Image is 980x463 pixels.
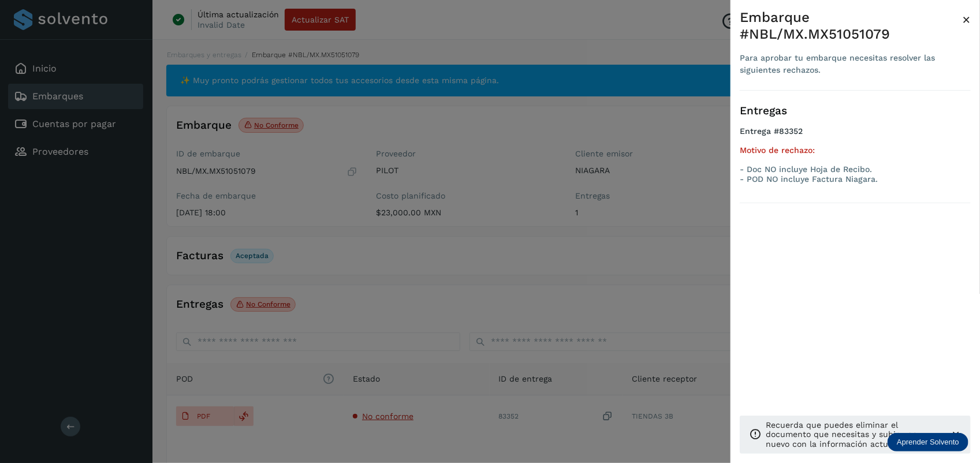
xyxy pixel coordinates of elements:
[740,104,971,118] h3: Entregas
[888,433,968,451] div: Aprender Solvento
[740,9,962,43] div: Embarque #NBL/MX.MX51051079
[740,165,971,184] p: - Doc NO incluye Hoja de Recibo. - POD NO incluye Factura Niagara.
[962,12,971,28] span: ×
[740,145,971,155] h5: Motivo de rechazo:
[766,420,941,449] p: Recuerda que puedes eliminar el documento que necesitas y subir uno nuevo con la información actu...
[740,52,962,76] div: Para aprobar tu embarque necesitas resolver las siguientes rechazos.
[962,9,971,30] button: Close
[740,126,971,145] h4: Entrega #83352
[897,438,959,447] p: Aprender Solvento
